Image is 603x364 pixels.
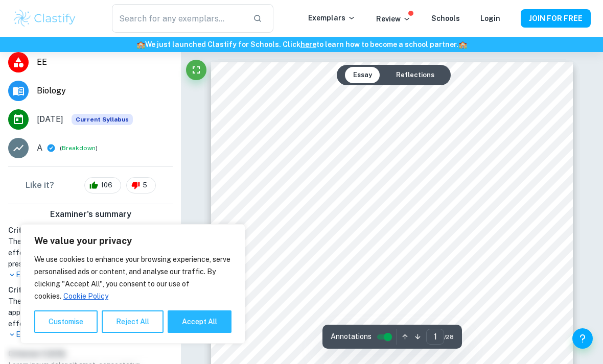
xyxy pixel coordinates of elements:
h6: Criterion A [ 5 / 6 ]: [8,225,173,236]
span: ( ) [60,143,98,153]
img: Clastify logo [12,8,77,29]
div: We value your privacy [20,224,245,344]
button: Customise [34,310,98,333]
a: Cookie Policy [63,292,109,301]
span: 5 [137,180,153,190]
button: Accept All [168,310,231,333]
p: A [37,142,42,154]
span: Biology [37,85,173,97]
span: 106 [95,180,118,190]
span: 🏫 [458,40,467,48]
p: We use cookies to enhance your browsing experience, serve personalised ads or content, and analys... [34,253,231,302]
p: We value your privacy [34,235,231,247]
span: / 28 [444,332,454,342]
h6: Like it? [26,179,54,191]
button: Breakdown [62,143,96,153]
span: [DATE] [37,113,63,126]
div: This exemplar is based on the current syllabus. Feel free to refer to it for inspiration/ideas wh... [72,114,133,125]
a: here [300,40,316,48]
span: EE [37,56,173,68]
p: Expand [8,270,173,280]
a: Login [480,14,500,22]
div: 5 [126,177,156,193]
div: 106 [84,177,121,193]
h6: Examiner's summary [4,208,177,221]
h6: Criterion B [ 5 / 6 ]: [8,284,173,296]
p: Review [376,13,411,25]
span: Annotations [331,331,372,342]
p: Exemplars [308,12,356,23]
button: Reflections [388,67,443,83]
h1: The student incorporates relevant and appropriate source material throughout the essay, effective... [8,296,173,329]
h6: We just launched Clastify for Schools. Click to learn how to become a school partner. [2,39,601,50]
span: 🏫 [136,40,145,48]
h1: The student outlines the topic of their study effectively at the beginning of the essay, presenti... [8,236,173,270]
p: Expand [8,329,173,340]
input: Search for any exemplars... [112,4,245,33]
button: Reject All [102,310,164,333]
button: Help and Feedback [572,328,593,349]
a: Schools [431,14,460,22]
span: Current Syllabus [72,114,133,125]
button: JOIN FOR FREE [521,9,591,28]
button: Essay [345,67,380,83]
button: Fullscreen [186,60,206,80]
